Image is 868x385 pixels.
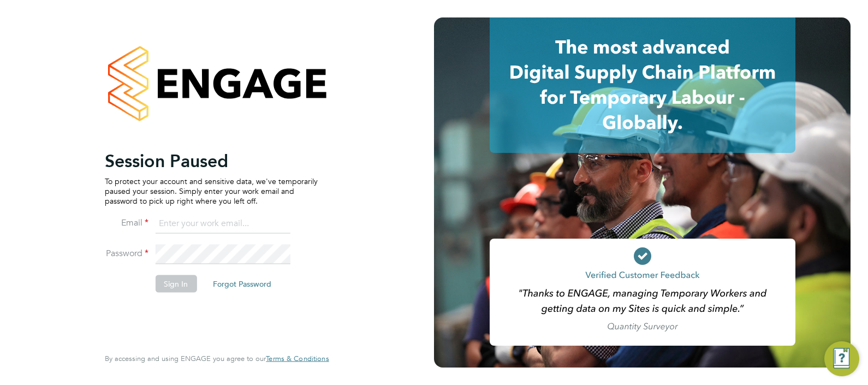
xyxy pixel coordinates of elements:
input: Enter your work email... [155,214,290,234]
label: Email [105,217,148,228]
label: Password [105,247,148,259]
p: To protect your account and sensitive data, we've temporarily paused your session. Simply enter y... [105,176,318,206]
button: Sign In [155,275,197,292]
h2: Session Paused [105,150,318,171]
button: Forgot Password [204,275,280,292]
span: By accessing and using ENGAGE you agree to our [105,354,329,363]
button: Engage Resource Center [824,341,859,376]
a: Terms & Conditions [266,354,329,363]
